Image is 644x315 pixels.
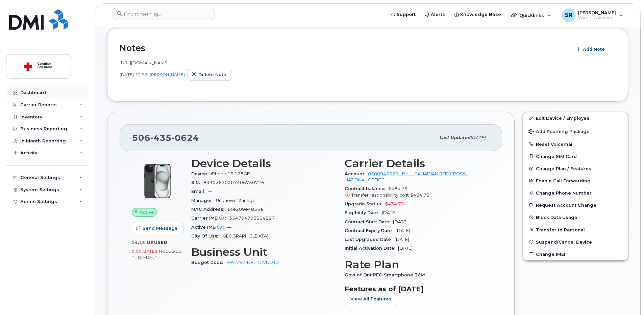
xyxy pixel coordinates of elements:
button: Transfer to Personal [523,224,628,236]
span: Alerts [431,11,445,18]
span: $484.75 [345,186,490,198]
input: Find something... [113,8,215,20]
a: [PERSON_NAME] [150,72,185,77]
span: Initial Activation Date [345,246,398,251]
span: Knowledge Base [460,11,501,18]
span: Contract balance [345,186,388,191]
span: Upgrade Status [345,201,385,206]
span: Device [191,171,211,176]
span: Add Note [583,46,605,52]
a: HW-762-NB--TCVNO12 [226,260,279,265]
span: Enable Call Forwarding [536,178,591,183]
span: Manager [191,198,216,203]
span: View All Features [350,296,392,302]
h3: Features as of [DATE] [345,285,490,293]
span: [DATE] [396,228,410,233]
div: Shaun Rockett [557,8,628,22]
span: SR [565,11,572,19]
span: Eligibility Date [345,210,382,215]
span: 506 [132,133,199,143]
span: Unknown Manager [216,198,257,203]
button: Reset Voicemail [523,138,628,150]
span: City Of Use [191,233,221,239]
a: Knowledge Base [450,8,506,21]
span: 12:58 [135,72,147,77]
span: included this month [132,249,182,260]
button: View All Features [345,293,397,305]
span: SIM [191,180,203,185]
span: Govt of Ont PFO Smartphone 36M [345,272,428,277]
span: Suspend/Cancel Device [536,239,592,244]
span: MAC Address [191,207,227,212]
span: Add Roaming Package [528,129,590,135]
span: Transfer responsibility cost [351,193,409,198]
button: Send Message [132,222,183,234]
a: Support [386,8,420,21]
button: Change IMEI [523,248,628,260]
span: 0624 [172,133,199,143]
button: Block Data Usage [523,211,628,223]
span: [DATE] [398,246,413,251]
span: [DATE] [120,72,134,77]
span: — [208,189,212,194]
span: 435 [150,133,172,143]
span: [PERSON_NAME] [578,10,616,15]
span: [GEOGRAPHIC_DATA] [221,233,268,239]
button: Request Account Change [523,199,628,211]
span: [DATE] [382,210,396,215]
span: Wireless Admin [578,15,616,21]
span: Last updated [439,135,470,140]
span: 89302610207406750726 [203,180,264,185]
span: Last Upgraded Date [345,237,395,242]
h3: Business Unit [191,246,337,258]
button: Change Plan / Features [523,162,628,175]
button: Add Roaming Package [523,124,628,138]
span: 14.25 MB [132,240,154,245]
img: iPhone_15_Black.png [137,161,178,201]
a: Alerts [420,8,450,21]
span: 0.00 Bytes [132,249,157,254]
h2: Notes [120,43,569,53]
div: Quicklinks [506,8,556,22]
span: Quicklinks [519,13,544,18]
span: — [227,225,231,230]
span: [URL][DOMAIN_NAME] [120,60,169,65]
button: Change Phone Number [523,187,628,199]
span: [DATE] [470,135,486,140]
span: iPhone 15 128GB [211,171,250,176]
h3: Rate Plan [345,258,490,271]
span: $434.75 [385,201,404,206]
a: 0500945525 - Bell - CANADIAN RED CROSS- NATIONAL OFFICE [345,171,468,182]
a: Edit Device / Employee [523,112,628,124]
span: Delete note [198,71,226,78]
span: Account [345,171,368,176]
button: Suspend/Cancel Device [523,236,628,248]
span: $484.75 [410,193,429,198]
span: 1ce209e4835a [227,207,263,212]
span: [DATE] [395,237,409,242]
span: Active [140,209,154,216]
h3: Device Details [191,157,337,170]
span: Email [191,189,208,194]
span: Support [397,11,416,18]
span: Active IMEI [191,225,227,230]
h3: Carrier Details [345,157,490,170]
button: Enable Call Forwarding [523,175,628,187]
span: used [154,240,168,245]
span: Send Message [143,225,178,231]
span: [DATE] [393,219,407,224]
span: Contract Start Date [345,219,393,224]
span: Carrier IMEI [191,216,229,221]
button: Add Note [572,43,611,55]
span: Change Plan / Features [536,166,591,171]
span: Contract Expiry Date [345,228,396,233]
span: 354704795114817 [229,216,275,221]
span: Budget Code [191,260,226,265]
button: Change SIM Card [523,150,628,162]
button: Delete note [188,69,232,81]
